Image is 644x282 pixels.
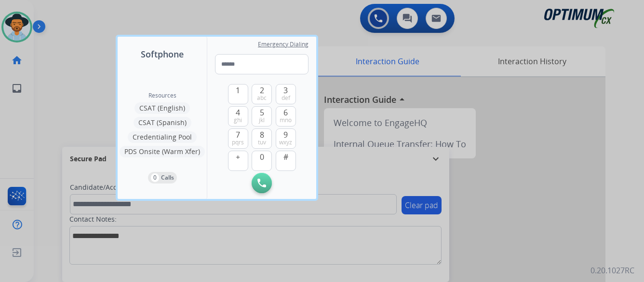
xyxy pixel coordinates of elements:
span: 0 [260,151,264,163]
button: CSAT (Spanish) [134,117,191,128]
span: abc [257,94,267,102]
button: 4ghi [228,106,248,127]
img: call-button [257,179,266,187]
span: Resources [148,92,176,99]
button: # [276,151,296,171]
span: 1 [236,85,240,96]
span: 8 [260,129,264,141]
span: tuv [258,139,266,146]
button: + [228,151,248,171]
span: 7 [236,129,240,141]
span: 6 [283,107,288,118]
span: # [283,151,288,163]
span: Softphone [141,47,184,61]
span: ghi [234,116,242,124]
span: 3 [283,85,288,96]
span: wxyz [279,139,292,146]
p: 0 [151,173,159,182]
button: 7pqrs [228,128,248,149]
span: 9 [283,129,288,141]
button: 2abc [252,84,272,104]
span: def [282,94,290,102]
p: Calls [161,173,174,182]
span: jkl [259,116,265,124]
button: 3def [276,84,296,104]
button: PDS Onsite (Warm Xfer) [120,146,205,157]
button: 0 [252,151,272,171]
span: + [236,151,240,163]
button: 1 [228,84,248,104]
button: 0Calls [148,172,177,183]
p: 0.20.1027RC [590,265,634,276]
span: Emergency Dialing [258,41,309,48]
button: 8tuv [252,128,272,149]
button: 5jkl [252,106,272,127]
button: CSAT (English) [134,102,190,114]
span: pqrs [232,139,244,146]
button: Credentialing Pool [128,131,197,143]
span: 4 [236,107,240,118]
span: 5 [260,107,264,118]
button: 9wxyz [276,128,296,149]
span: 2 [260,85,264,96]
span: mno [280,116,292,124]
button: 6mno [276,106,296,127]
